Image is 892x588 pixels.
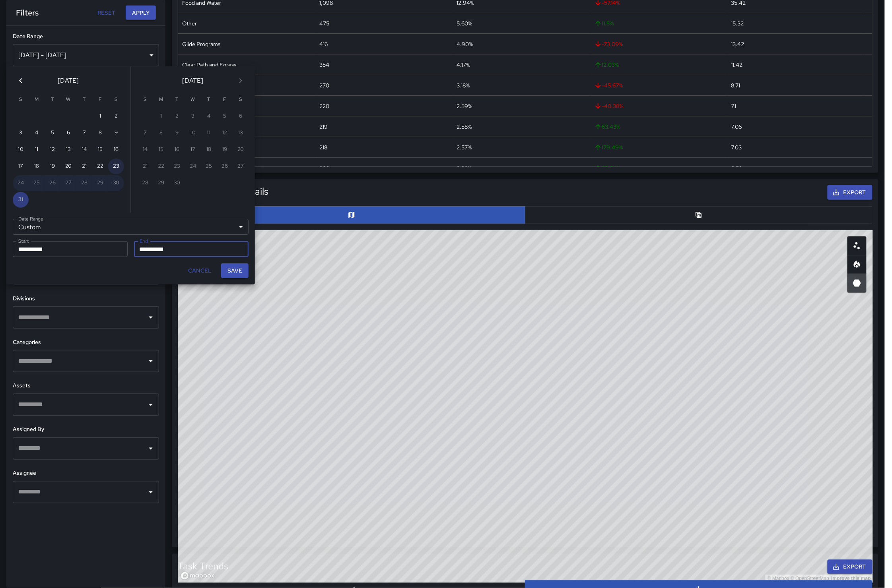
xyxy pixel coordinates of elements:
span: Thursday [77,92,91,108]
button: 6 [60,125,76,141]
span: Saturday [109,92,123,108]
button: 1 [92,108,108,124]
span: Wednesday [186,92,200,108]
span: Sunday [14,92,28,108]
button: 16 [108,142,124,158]
span: Friday [93,92,107,108]
button: 20 [60,159,76,174]
button: 8 [92,125,108,141]
button: 9 [108,125,124,141]
span: Sunday [138,92,152,108]
span: Wednesday [61,92,76,108]
div: Custom [13,219,249,235]
button: 12 [45,142,60,158]
span: Tuesday [45,92,60,108]
span: [DATE] [58,75,79,86]
button: 7 [76,125,92,141]
button: 23 [108,159,124,174]
button: Save [221,263,249,278]
span: Tuesday [170,92,184,108]
button: 17 [13,159,29,174]
button: 5 [45,125,60,141]
label: Start [18,238,29,244]
button: 15 [92,142,108,158]
button: 18 [29,159,45,174]
label: End [140,238,148,244]
button: 10 [13,142,29,158]
button: 19 [45,159,60,174]
button: Cancel [185,263,215,278]
button: 22 [92,159,108,174]
button: 21 [76,159,92,174]
button: 4 [29,125,45,141]
button: Previous month [13,73,29,89]
span: [DATE] [183,75,204,86]
button: 2 [108,108,124,124]
span: Saturday [233,92,248,108]
span: Monday [29,92,44,108]
span: Monday [154,92,168,108]
button: 13 [60,142,76,158]
label: Date Range [18,215,43,222]
span: Thursday [202,92,216,108]
span: Friday [218,92,232,108]
button: 3 [13,125,29,141]
button: 11 [29,142,45,158]
button: 14 [76,142,92,158]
